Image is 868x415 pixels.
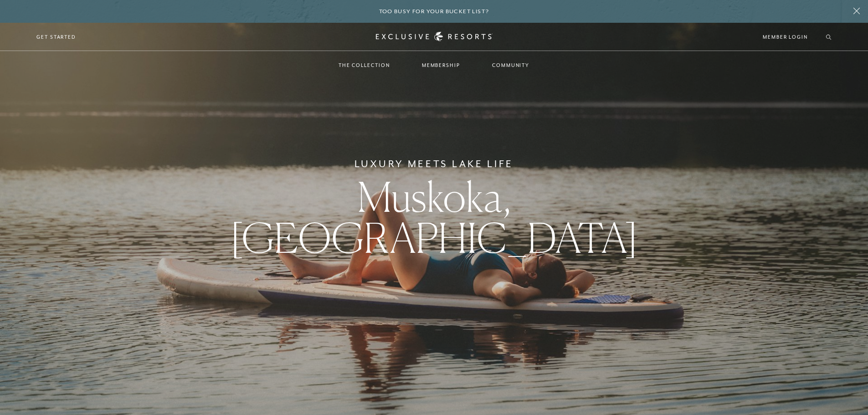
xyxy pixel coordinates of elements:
a: Community [483,52,539,78]
iframe: Qualified Messenger [623,196,868,415]
h6: Too busy for your bucket list? [379,7,489,16]
h6: Luxury Meets Lake Life [354,157,514,171]
a: The Collection [329,52,399,78]
a: Member Login [763,33,808,41]
a: Get Started [36,33,76,41]
a: Membership [413,52,469,78]
span: Muskoka, [GEOGRAPHIC_DATA] [230,172,638,262]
